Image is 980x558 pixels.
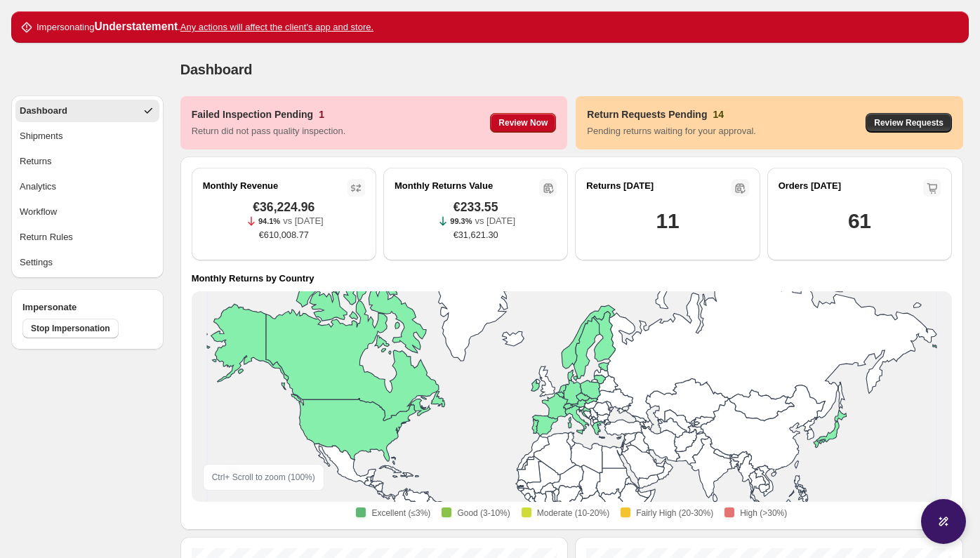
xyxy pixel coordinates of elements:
[15,201,159,223] button: Workflow
[450,217,472,225] span: 99.3%
[866,113,952,133] button: Review Requests
[192,272,314,286] h4: Monthly Returns by Country
[94,20,178,32] strong: Understatement
[490,113,556,133] button: Review Now
[20,180,56,194] span: Analytics
[15,125,159,147] button: Shipments
[22,319,119,338] button: Stop Impersonation
[203,464,324,491] div: Ctrl + Scroll to zoom ( 100 %)
[283,214,324,228] p: vs [DATE]
[453,228,498,242] span: €31,621.30
[453,200,498,214] span: €233.55
[258,217,280,225] span: 94.1%
[656,207,680,235] h1: 11
[20,104,67,118] span: Dashboard
[259,228,309,242] span: €610,008.77
[15,226,159,248] button: Return Rules
[180,22,373,32] u: Any actions will affect the client's app and store.
[192,107,313,121] h3: Failed Inspection Pending
[15,100,159,122] button: Dashboard
[587,124,756,138] p: Pending returns waiting for your approval.
[15,251,159,274] button: Settings
[713,107,724,121] h3: 14
[457,507,510,519] span: Good (3-10%)
[192,124,346,138] p: Return did not pass quality inspection.
[587,107,707,121] h3: Return Requests Pending
[537,507,609,519] span: Moderate (10-20%)
[636,507,713,519] span: Fairly High (20-30%)
[20,205,57,219] span: Workflow
[475,214,515,228] p: vs [DATE]
[498,117,548,128] span: Review Now
[740,507,787,519] span: High (>30%)
[586,179,654,193] h2: Returns [DATE]
[22,300,152,314] h4: Impersonate
[395,179,493,193] h2: Monthly Returns Value
[20,129,62,143] span: Shipments
[874,117,943,128] span: Review Requests
[371,507,430,519] span: Excellent (≤3%)
[15,175,159,198] button: Analytics
[20,255,53,270] span: Settings
[319,107,324,121] h3: 1
[253,200,314,214] span: €36,224.96
[203,179,279,193] h2: Monthly Revenue
[779,179,841,193] h2: Orders [DATE]
[20,230,73,244] span: Return Rules
[180,62,253,77] span: Dashboard
[31,323,110,334] span: Stop Impersonation
[15,150,159,173] button: Returns
[20,154,52,168] span: Returns
[848,207,871,235] h1: 61
[37,20,373,34] p: Impersonating .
